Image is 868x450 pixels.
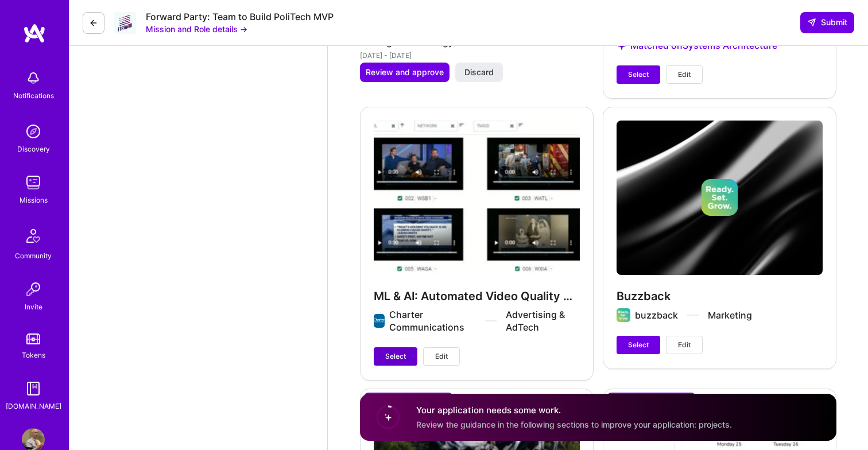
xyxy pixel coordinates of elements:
[22,278,45,301] img: Invite
[17,143,50,155] div: Discovery
[807,17,847,28] span: Submit
[22,120,45,143] img: discovery
[666,336,703,354] button: Edit
[13,90,54,102] div: Notifications
[20,222,47,250] img: Community
[22,171,45,194] img: teamwork
[89,18,98,28] i: icon LeftArrowDark
[807,18,816,27] i: icon SendLight
[146,11,334,23] div: Forward Party: Team to Build PoliTech MVP
[678,69,691,80] span: Edit
[6,400,61,412] div: [DOMAIN_NAME]
[26,333,40,344] img: tokens
[360,63,449,82] button: Review and approve
[628,340,649,350] span: Select
[800,12,854,33] button: Submit
[366,67,444,78] span: Review and approve
[374,347,417,366] button: Select
[628,69,649,80] span: Select
[15,250,52,262] div: Community
[617,65,660,84] button: Select
[360,49,594,61] div: [DATE] - [DATE]
[22,349,45,361] div: Tokens
[20,194,48,206] div: Missions
[146,23,247,35] button: Mission and Role details →
[435,351,448,362] span: Edit
[678,340,691,350] span: Edit
[416,420,732,429] span: Review the guidance in the following sections to improve your application: projects.
[23,23,46,44] img: logo
[464,67,494,78] span: Discard
[25,301,42,313] div: Invite
[455,63,503,82] button: Discard
[22,67,45,90] img: bell
[22,377,45,400] img: guide book
[617,336,660,354] button: Select
[416,404,732,416] h4: Your application needs some work.
[114,11,137,34] img: Company Logo
[385,351,406,362] span: Select
[666,65,703,84] button: Edit
[423,347,460,366] button: Edit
